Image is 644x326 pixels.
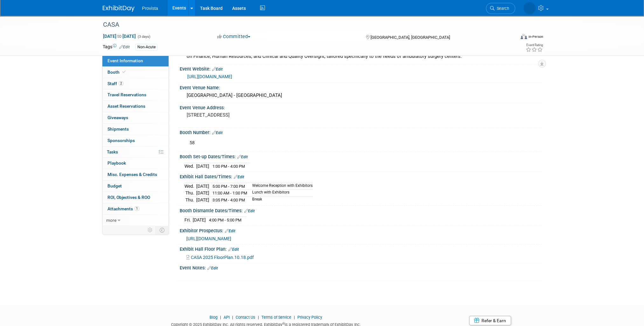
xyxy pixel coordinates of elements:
div: Event Venue Address: [180,103,542,111]
a: [URL][DOMAIN_NAME] [187,74,232,79]
td: Toggle Event Tabs [156,226,169,234]
a: Edit [212,67,223,71]
a: Terms of Service [261,315,291,320]
td: Personalize Event Tab Strip [145,226,156,234]
span: 1 [135,206,139,211]
div: Event Website: [180,64,542,72]
a: Search [486,3,515,14]
div: CASA [101,19,506,31]
a: Budget [102,180,169,192]
span: to [116,34,122,39]
span: 5:00 PM - 7:00 PM [212,184,245,189]
a: ROI, Objectives & ROO [102,192,169,203]
td: [DATE] [196,183,209,190]
span: | [292,315,296,320]
div: Event Venue Name: [180,83,542,91]
a: Edit [225,229,235,233]
td: Thu. [184,197,196,203]
span: Event Information [107,58,143,63]
span: 4:00 PM - 5:00 PM [209,218,241,222]
span: (3 days) [137,35,150,39]
a: Event Information [102,55,169,66]
a: Booth [102,67,169,78]
a: Edit [212,131,223,135]
span: [DATE] [DATE] [103,33,136,39]
div: In-Person [528,34,543,39]
a: Edit [237,155,248,159]
a: Refer & Earn [469,316,511,325]
button: Committed [215,33,253,40]
div: Booth Dismantle Dates/Times: [180,206,542,214]
span: Sponsorships [107,138,135,143]
div: Non-Acute [135,44,157,51]
span: CASA 2025 FloorPlan.10.18.pdf [191,255,254,260]
a: Edit [244,209,255,213]
td: [DATE] [196,190,209,197]
span: Staff [107,81,123,86]
i: Booth reservation complete [122,70,126,74]
a: Contact Us [236,315,255,320]
span: | [231,315,235,320]
a: Sponsorships [102,135,169,146]
div: Exhibitor Prospectus: [180,226,542,234]
div: Event Rating [525,44,543,47]
span: Playbook [107,160,126,166]
td: Fri. [184,217,193,223]
a: [URL][DOMAIN_NAME] [186,236,231,241]
td: Tags [103,44,130,51]
pre: [STREET_ADDRESS] [187,112,323,118]
a: Edit [234,175,244,179]
span: Giveaways [107,115,128,120]
span: Attachments [107,206,139,211]
span: Search [495,6,509,11]
sup: ® [282,322,285,325]
td: Thu. [184,190,196,197]
span: Shipments [107,126,129,132]
div: Booth Set-up Dates/Times: [180,152,542,160]
div: Booth Number: [180,128,542,136]
a: Shipments [102,124,169,135]
a: Blog [210,315,218,320]
div: Event Notes: [180,263,542,271]
span: Booth [107,70,127,75]
img: Shai Davis [523,2,536,14]
a: Giveaways [102,112,169,123]
a: Playbook [102,158,169,169]
span: more [106,218,116,223]
a: Travel Reservations [102,89,169,100]
span: Asset Reservations [107,104,145,109]
div: Event Format [478,33,543,43]
span: 3:05 PM - 4:00 PM [212,198,245,202]
div: Exhibit Hall Dates/Times: [180,172,542,180]
a: API [224,315,230,320]
a: CASA 2025 FloorPlan.10.18.pdf [186,255,254,260]
span: 1:00 PM - 4:00 PM [212,164,245,169]
a: Edit [119,45,130,49]
span: [GEOGRAPHIC_DATA], [GEOGRAPHIC_DATA] [370,35,450,40]
a: Edit [207,266,218,270]
td: [DATE] [193,217,206,223]
img: ExhibitDay [103,5,135,12]
td: Welcome Reception with Exhibitors [248,183,313,190]
span: Tasks [107,149,118,154]
td: [DATE] [196,197,209,203]
span: | [218,315,223,320]
span: 2 [119,81,123,86]
a: Tasks [102,146,169,158]
td: Wed. [184,183,196,190]
a: Attachments1 [102,203,169,214]
span: | [256,315,260,320]
div: Exhibit Hall Floor Plan: [180,244,542,253]
a: Asset Reservations [102,101,169,112]
div: 58 [185,137,472,149]
a: Edit [228,247,239,252]
span: Provista [142,6,158,11]
div: [GEOGRAPHIC_DATA] - [GEOGRAPHIC_DATA] [184,91,537,100]
a: Staff2 [102,78,169,89]
td: Lunch with Exhibitors [248,190,313,197]
span: Budget [107,183,122,188]
a: Misc. Expenses & Credits [102,169,169,180]
span: Misc. Expenses & Credits [107,172,157,177]
span: Travel Reservations [107,92,146,97]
